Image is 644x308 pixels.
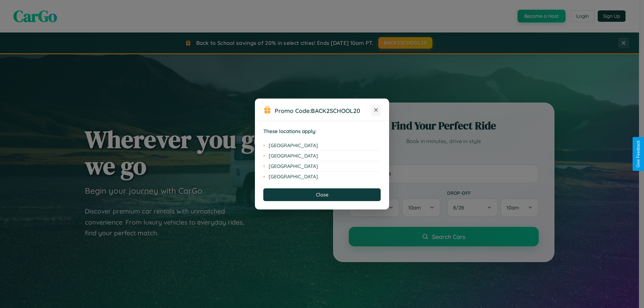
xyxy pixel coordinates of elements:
b: BACK2SCHOOL20 [311,107,360,114]
strong: These locations apply: [263,128,317,134]
div: Give Feedback [636,140,641,168]
button: Close [263,188,381,201]
h3: Promo Code: [275,107,371,114]
li: [GEOGRAPHIC_DATA] [263,151,381,161]
li: [GEOGRAPHIC_DATA] [263,172,381,182]
li: [GEOGRAPHIC_DATA] [263,161,381,172]
li: [GEOGRAPHIC_DATA] [263,140,381,151]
